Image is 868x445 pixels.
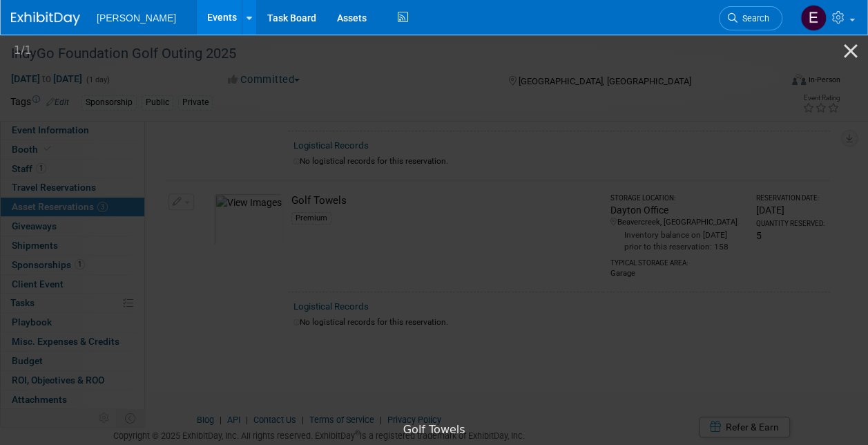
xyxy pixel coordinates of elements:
span: [PERSON_NAME] [97,12,176,23]
img: Emy Volk [800,5,827,31]
span: Search [737,13,769,23]
img: ExhibitDay [11,12,80,26]
span: 1 [25,44,32,57]
button: Close gallery [833,35,868,67]
a: Search [719,6,782,30]
span: 1 [14,44,21,57]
